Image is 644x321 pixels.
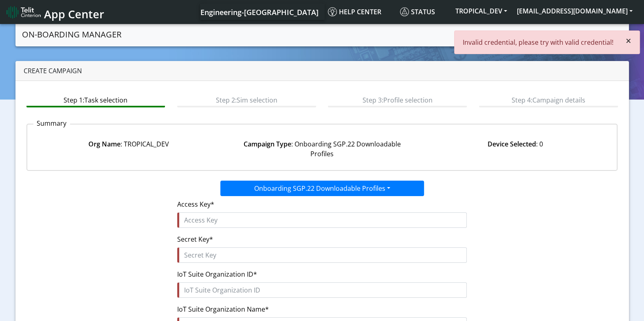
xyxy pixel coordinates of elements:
[558,26,622,42] a: Create campaign
[400,7,409,16] img: status.svg
[328,92,467,107] btn: Step 3: Profile selection
[225,139,418,159] div: : Onboarding SGP.22 Downloadable Profiles
[200,7,319,17] span: Engineering-[GEOGRAPHIC_DATA]
[26,92,165,107] btn: Step 1: Task selection
[244,140,291,148] strong: Campaign Type
[15,61,629,81] div: Create campaign
[177,304,269,314] label: IoT Suite Organization Name*
[419,139,612,159] div: : 0
[618,31,640,50] button: Close
[512,4,637,18] button: [EMAIL_ADDRESS][DOMAIN_NAME]
[177,282,467,298] input: IoT Suite Organization ID
[200,4,318,20] a: Your current platform instance
[177,199,214,209] label: Access Key*
[177,212,467,228] input: Access Key
[7,3,103,21] a: App Center
[220,181,424,196] button: Onboarding SGP.22 Downloadable Profiles
[488,140,536,148] strong: Device Selected
[33,118,70,128] p: Summary
[451,4,512,18] button: TROPICAL_DEV
[626,34,631,47] span: ×
[88,140,121,148] strong: Org Name
[32,139,225,159] div: : TROPICAL_DEV
[463,37,613,47] p: Invalid credential, please try with valid credential!
[514,26,558,42] a: Campaigns
[177,234,213,244] label: Secret Key*
[22,26,121,43] a: On-Boarding Manager
[7,6,41,19] img: logo-telit-cinterion-gw-new.png
[177,92,316,107] btn: Step 2: Sim selection
[44,7,104,22] span: App Center
[397,4,451,20] a: Status
[328,7,337,16] img: knowledge.svg
[177,269,257,279] label: IoT Suite Organization ID*
[400,7,435,16] span: Status
[325,4,397,20] a: Help center
[479,92,618,107] btn: Step 4: Campaign details
[328,7,381,16] span: Help center
[177,247,467,263] input: Secret Key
